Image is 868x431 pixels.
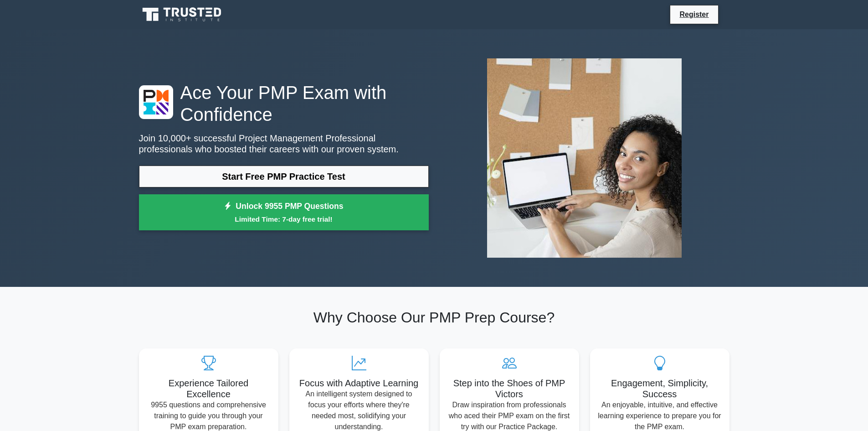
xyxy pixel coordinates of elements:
[597,378,722,400] h5: Engagement, Simplicity, Success
[146,378,271,400] h5: Experience Tailored Excellence
[139,309,729,326] h2: Why Choose Our PMP Prep Course?
[139,133,429,155] p: Join 10,000+ successful Project Management Professional professionals who boosted their careers w...
[139,194,429,231] a: Unlock 9955 PMP QuestionsLimited Time: 7-day free trial!
[139,82,429,125] h1: Ace Your PMP Exam with Confidence
[447,378,572,400] h5: Step into the Shoes of PMP Victors
[139,166,429,187] a: Start Free PMP Practice Test
[674,9,714,20] a: Register
[150,214,417,224] small: Limited Time: 7-day free trial!
[297,378,421,389] h5: Focus with Adaptive Learning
